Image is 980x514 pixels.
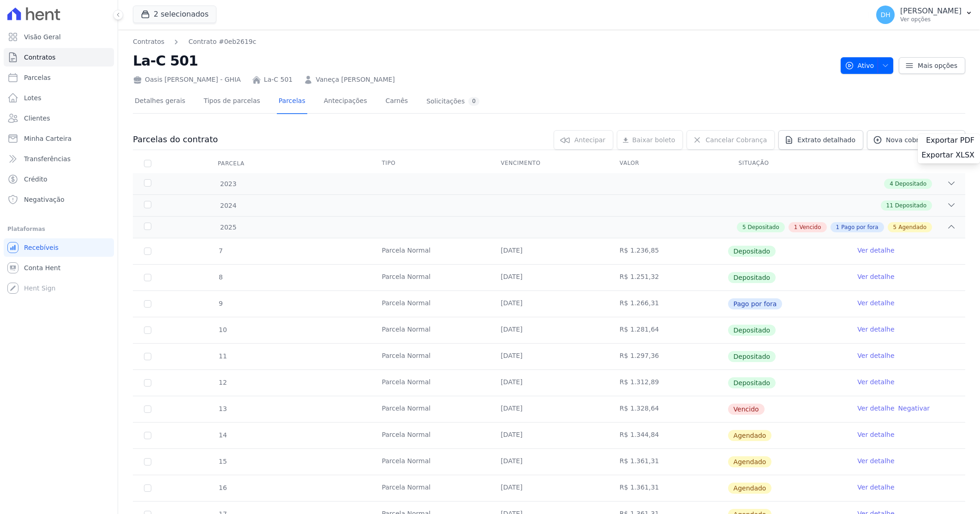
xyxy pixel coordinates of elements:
span: Conta Hent [24,263,60,272]
th: Tipo [370,154,490,173]
div: Oasis [PERSON_NAME] - GHIA [133,75,241,85]
input: default [144,484,151,492]
td: R$ 1.251,32 [609,265,728,290]
td: [DATE] [490,265,609,290]
th: Situação [728,154,847,173]
span: Visão Geral [24,32,61,42]
td: [DATE] [490,238,609,264]
a: Negativação [4,190,114,209]
span: 16 [218,484,227,491]
a: Ver detalhe [857,404,894,413]
a: Parcelas [277,90,307,114]
span: Exportar PDF [926,136,974,145]
td: Parcela Normal [370,475,490,501]
span: Depositado [728,325,776,336]
a: Visão Geral [4,28,114,46]
span: Agendado [898,223,926,231]
td: [DATE] [490,475,609,501]
td: R$ 1.297,36 [609,344,728,369]
input: default [144,405,151,413]
span: Depositado [895,180,926,188]
span: Negativação [24,195,65,204]
input: Só é possível selecionar pagamentos em aberto [144,248,151,255]
span: 10 [218,326,227,333]
a: Lotes [4,89,114,107]
span: Lotes [24,93,42,103]
span: Ativo [845,57,874,74]
a: Ver detalhe [857,456,894,466]
td: [DATE] [490,317,609,343]
span: Exportar XLSX [921,151,974,160]
span: Minha Carteira [24,134,72,143]
a: Ver detalhe [857,298,894,308]
td: R$ 1.236,85 [609,238,728,264]
span: 5 [893,223,897,231]
a: Contrato #0eb2619c [188,37,256,47]
span: Agendado [728,430,772,441]
p: Ver opções [900,16,962,23]
span: Pago por fora [728,298,783,309]
span: 1 [794,223,798,231]
span: Depositado [895,201,926,210]
span: Transferências [24,154,71,163]
span: Depositado [728,272,776,283]
a: Detalhes gerais [133,90,187,114]
td: R$ 1.281,64 [609,317,728,343]
th: Valor [609,154,728,173]
td: Parcela Normal [370,423,490,448]
td: [DATE] [490,449,609,475]
span: 2024 [220,201,237,211]
a: Contratos [133,37,164,47]
span: Pago por fora [841,223,878,231]
td: [DATE] [490,344,609,369]
td: R$ 1.328,64 [609,396,728,422]
div: Solicitações [426,97,479,106]
span: 13 [218,405,227,412]
span: Agendado [728,456,772,467]
span: 1 [836,223,840,231]
span: 9 [218,300,223,307]
span: 2023 [220,179,237,189]
td: R$ 1.344,84 [609,423,728,448]
button: DH [PERSON_NAME] Ver opções [869,2,980,28]
td: Parcela Normal [370,265,490,290]
span: 11 [886,201,893,210]
a: Ver detalhe [857,325,894,334]
span: Agendado [728,483,772,494]
a: Conta Hent [4,259,114,277]
a: Negativar [898,405,930,412]
a: Contratos [4,48,114,67]
span: 15 [218,458,227,465]
a: Crédito [4,170,114,188]
a: Mais opções [899,57,965,74]
td: R$ 1.361,31 [609,475,728,501]
span: Mais opções [918,61,957,70]
th: Vencimento [490,154,609,173]
td: [DATE] [490,370,609,396]
a: Minha Carteira [4,129,114,148]
td: Parcela Normal [370,291,490,317]
span: Crédito [24,175,48,184]
a: La-C 501 [264,75,293,85]
a: Vaneça [PERSON_NAME] [316,75,395,85]
a: Ver detalhe [857,272,894,281]
div: Plataformas [7,224,110,235]
span: 12 [218,379,227,386]
a: Extrato detalhado [778,130,863,150]
td: Parcela Normal [370,449,490,475]
a: Carnês [383,90,410,114]
td: R$ 1.312,89 [609,370,728,396]
span: 11 [218,352,227,360]
span: DH [880,12,890,18]
span: Depositado [728,377,776,388]
span: 14 [218,431,227,439]
a: Antecipações [322,90,369,114]
td: R$ 1.361,31 [609,449,728,475]
span: Depositado [748,223,779,231]
div: 0 [468,97,479,106]
a: Exportar XLSX [921,151,976,162]
input: Só é possível selecionar pagamentos em aberto [144,300,151,308]
span: Extrato detalhado [797,135,855,145]
button: Ativo [841,57,894,74]
span: Contratos [24,53,55,62]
